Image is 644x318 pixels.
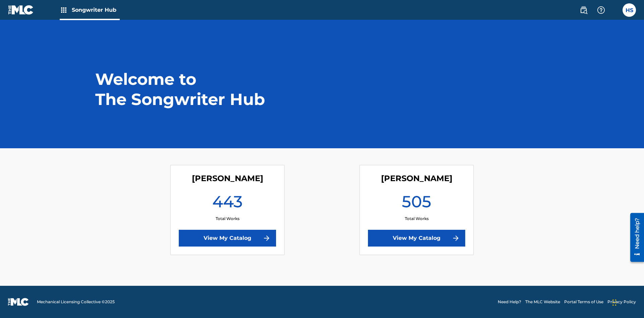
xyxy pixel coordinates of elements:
[594,3,608,17] div: Help
[577,3,590,17] a: Public Search
[179,230,276,247] a: View My Catalog
[597,6,605,14] img: help
[402,192,431,216] h1: 505
[607,299,636,305] a: Privacy Policy
[263,234,271,242] img: f7272a7cc735f4ea7f67.svg
[192,173,263,183] h4: Toby Songwriter
[8,298,29,306] img: logo
[8,5,34,15] img: MLC Logo
[60,6,68,14] img: Top Rightsholders
[452,234,460,242] img: f7272a7cc735f4ea7f67.svg
[72,6,120,14] span: Songwriter Hub
[212,192,243,216] h1: 443
[405,216,429,222] p: Total Works
[216,216,239,222] p: Total Works
[95,69,266,109] h1: Welcome to The Songwriter Hub
[623,3,636,17] div: User Menu
[498,299,521,305] a: Need Help?
[612,7,619,13] div: Notifications
[381,173,452,183] h4: Lorna Singerton
[612,293,616,313] div: Drag
[525,299,560,305] a: The MLC Website
[37,299,115,305] span: Mechanical Licensing Collective © 2025
[580,6,588,14] img: search
[368,230,465,247] a: View My Catalog
[625,210,644,265] iframe: Resource Center
[564,299,603,305] a: Portal Terms of Use
[610,286,644,318] iframe: Chat Widget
